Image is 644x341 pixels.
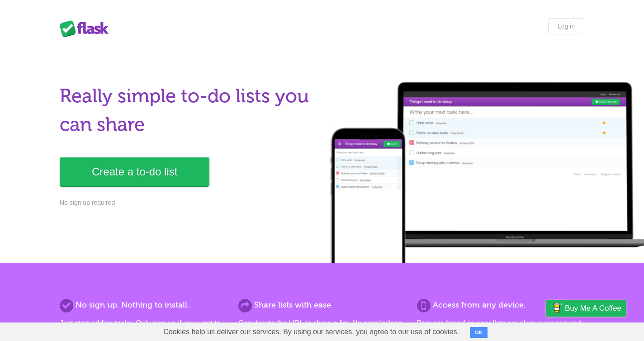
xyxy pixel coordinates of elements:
[60,157,209,187] a: Create a to-do list
[548,18,584,34] a: Log in
[550,300,563,316] img: Buy me a coffee
[60,20,114,37] div: Flask Lists
[154,323,468,341] span: Cookies help us deliver our services. By using our services, you agree to our use of cookies.
[470,327,488,338] button: OK
[238,299,406,311] h2: Share lists with ease.
[60,299,227,311] h2: No sign up. Nothing to install.
[60,318,227,340] p: Just start adding tasks. Only sign up if you want to save more than one list.
[417,318,584,340] p: Browser based so your lists are always synced and you can access them from anywhere.
[417,299,584,311] h2: Access from any device.
[60,198,317,208] p: No sign up required
[546,300,626,317] a: Buy me a coffee
[60,82,317,139] h1: Really simple to-do lists you can share
[238,318,406,340] p: Copy/paste the URL to share a list. No permissions. No formal invites. It's that simple.
[565,300,621,316] span: Buy me a coffee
